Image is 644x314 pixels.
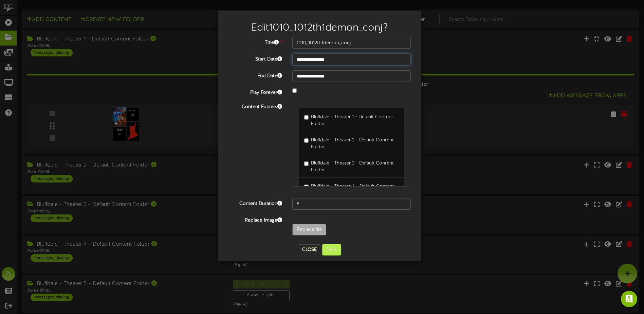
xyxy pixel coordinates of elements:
button: Save [322,244,341,256]
label: Play Forever [223,87,287,96]
button: Close [298,244,321,255]
input: Bluffdale - Theater 4 - Default Content Folder [304,185,309,189]
span: Bluffdale - Theater 4 - Default Content Folder [311,184,394,196]
label: Title [223,37,287,46]
label: Start Date [223,54,287,63]
input: Bluffdale - Theater 1 - Default Content Folder [304,115,309,120]
label: Content Folders [223,101,287,110]
input: Bluffdale - Theater 3 - Default Content Folder [304,161,309,166]
span: Bluffdale - Theater 3 - Default Content Folder [311,161,394,173]
label: Replace Image [223,215,287,224]
span: Bluffdale - Theater 1 - Default Content Folder [311,115,393,126]
input: 15 [292,198,411,210]
span: Bluffdale - Theater 2 - Default Content Folder [311,138,394,150]
input: Bluffdale - Theater 2 - Default Content Folder [304,138,309,143]
div: Open Intercom Messenger [621,291,637,307]
input: Title [292,37,411,49]
label: End Date [223,70,287,80]
h2: Edit 1010_1012th1demon_conj ? [228,22,411,34]
label: Content Duration [223,198,287,207]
